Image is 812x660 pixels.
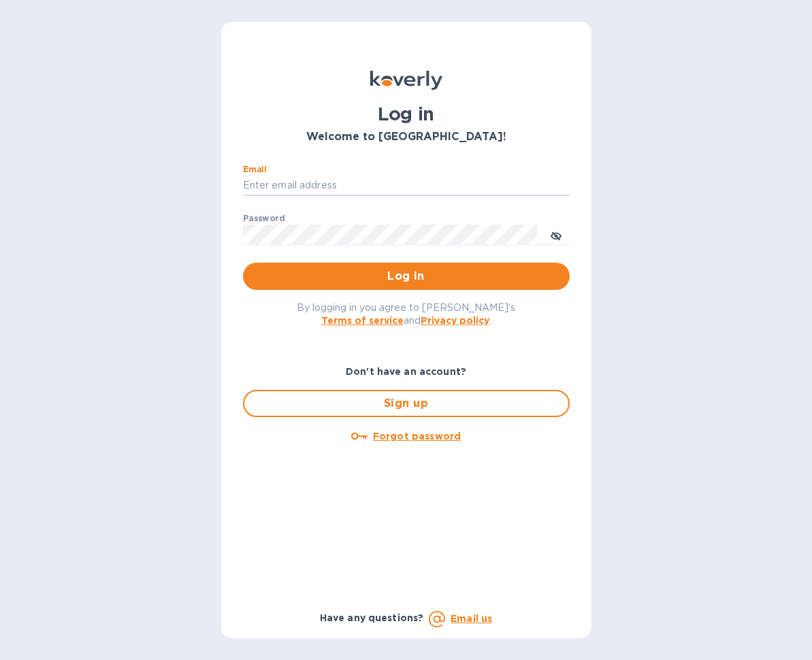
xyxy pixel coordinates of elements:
u: Forgot password [373,431,461,442]
b: Don't have an account? [346,366,466,377]
a: Privacy policy [421,315,489,326]
a: Email us [451,613,492,624]
label: Email [243,166,267,174]
h1: Log in [243,103,570,125]
b: Have any questions? [320,612,424,623]
h3: Welcome to [GEOGRAPHIC_DATA]! [243,131,570,144]
label: Password [243,215,285,223]
button: toggle password visibility [542,221,570,248]
span: Log in [254,268,559,284]
button: Log in [243,263,570,290]
a: Terms of service [321,315,404,326]
button: Sign up [243,390,570,417]
img: Koverly [370,71,442,90]
span: By logging in you agree to [PERSON_NAME]'s and . [297,302,515,326]
input: Enter email address [243,176,570,196]
span: Sign up [255,395,557,412]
